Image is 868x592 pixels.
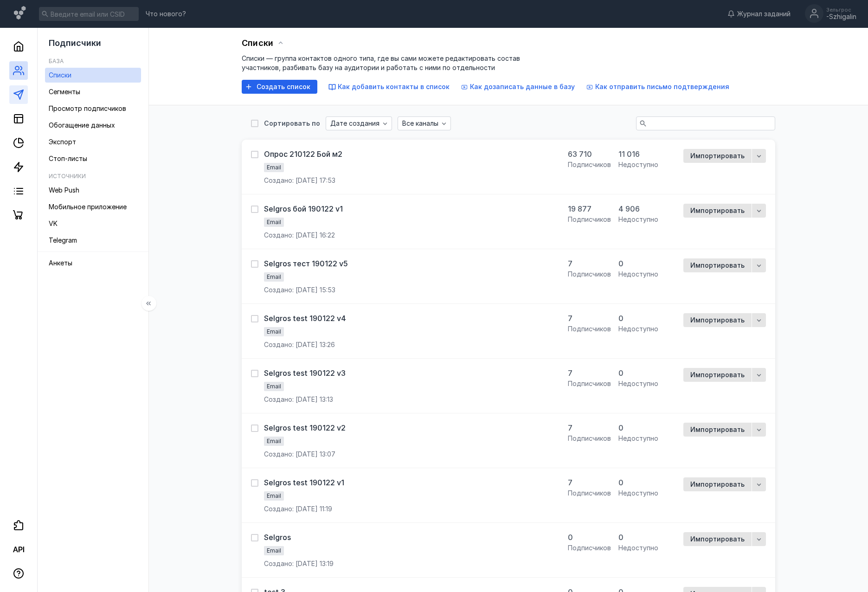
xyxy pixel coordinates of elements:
[264,258,348,269] a: Selgros тест 190122 v5
[690,207,745,215] span: Импортировать
[267,273,281,280] span: Email
[242,80,317,94] button: Создать список
[568,532,611,542] div: 0
[568,477,611,488] div: 7
[264,149,342,159] a: Опрос 210122 Бой м2
[45,101,141,116] a: Просмотр подписчиков
[49,259,72,267] span: Анкеты
[264,176,335,185] span: Создано: [DATE] 17:53
[264,478,344,487] div: Selgros test 190122 v1
[618,270,658,279] div: недоступно
[264,120,320,127] div: Сортировать по
[45,199,141,214] a: Мобильное приложение
[338,83,450,90] span: Как добавить контакты в список
[267,547,281,554] span: Email
[683,204,752,218] a: Импортировать
[683,532,752,546] button: Импортировать
[45,135,141,149] a: Экспорт
[826,13,856,21] div: -Szhigalin
[264,204,343,213] div: Selgros бой 190122 v1
[826,7,856,13] div: Зельгрос
[618,489,658,498] div: недоступно
[618,215,658,224] div: недоступно
[568,379,611,388] div: подписчиков
[618,313,658,323] div: 0
[690,152,745,160] span: Импортировать
[264,532,291,542] a: Selgros
[264,340,335,349] span: Создано: [DATE] 13:26
[264,423,346,432] div: Selgros test 190122 v2
[267,438,281,444] span: Email
[264,285,335,295] span: Создано: [DATE] 15:53
[690,481,745,489] span: Импортировать
[568,423,611,433] div: 7
[49,38,101,48] span: Подписчики
[257,83,310,91] span: Создать список
[618,543,658,553] div: недоступно
[618,324,658,334] div: недоступно
[568,258,611,269] div: 7
[586,82,729,91] button: Как отправить письмо подтверждения
[267,164,281,171] span: Email
[568,543,611,553] div: подписчиков
[690,262,745,270] span: Импортировать
[49,236,77,244] span: Telegram
[618,532,658,542] div: 0
[568,160,611,169] div: подписчиков
[264,368,346,378] div: Selgros test 190122 v3
[683,258,752,272] button: Импортировать
[568,313,611,323] div: 7
[690,426,745,434] span: Импортировать
[264,149,342,159] div: Опрос 210122 Бой м2
[49,203,127,211] span: Мобильное приложение
[267,383,281,390] span: Email
[49,219,58,227] span: VK
[618,149,658,159] div: 11 016
[45,118,141,133] a: Обогащение данных
[618,379,658,388] div: недоступно
[264,259,348,268] div: Selgros тест 190122 v5
[264,477,344,488] a: Selgros test 190122 v1
[568,270,611,279] div: подписчиков
[45,216,141,231] a: VK
[461,82,575,91] button: Как дозаписать данные в базу
[568,324,611,334] div: подписчиков
[326,116,392,130] button: Дате создания
[618,204,658,214] div: 4 906
[264,204,343,214] a: Selgros бой 190122 v1
[690,535,745,543] span: Импортировать
[45,183,141,198] a: Web Push
[267,219,281,225] span: Email
[618,423,658,433] div: 0
[618,368,658,378] div: 0
[737,9,791,19] span: Журнал заданий
[690,371,745,379] span: Импортировать
[49,154,87,162] span: Стоп-листы
[470,83,575,90] span: Как дозаписать данные в базу
[330,120,379,128] span: Дате создания
[568,204,611,214] div: 19 877
[264,313,346,323] a: Selgros test 190122 v4
[49,71,71,79] span: Списки
[568,489,611,498] div: подписчиков
[146,11,186,17] span: Что нового?
[264,231,335,240] span: Создано: [DATE] 16:22
[683,313,752,327] button: Импортировать
[49,88,80,96] span: Сегменты
[49,186,79,194] span: Web Push
[683,477,752,491] button: Импортировать
[39,7,139,21] input: Введите email или CSID
[264,423,346,433] a: Selgros test 190122 v2
[402,120,438,128] span: Все каналы
[264,450,335,459] span: Создано: [DATE] 13:07
[242,54,520,71] span: Списки — группа контактов одного типа, где вы сами можете редактировать состав участников, разбив...
[618,477,658,488] div: 0
[683,368,752,382] button: Импортировать
[267,328,281,335] span: Email
[683,149,752,163] button: Импортировать
[264,314,346,323] div: Selgros test 190122 v4
[264,533,291,542] div: Selgros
